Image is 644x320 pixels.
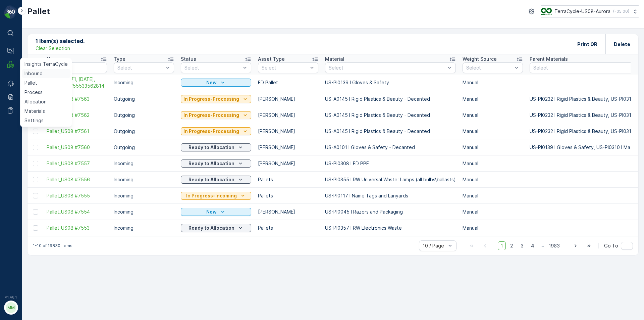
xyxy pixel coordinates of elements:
p: ( -05:00 ) [613,9,629,14]
button: Ready to Allocation [181,176,251,184]
span: - [39,121,42,127]
span: Asset Type : [6,154,36,160]
p: In Progress-Processing [183,96,239,102]
button: TerraCycle-US08-Aurora(-05:00) [541,5,639,17]
td: Incoming [110,155,177,172]
p: Weight Source [463,56,497,62]
button: Ready to Allocation [181,143,251,151]
button: New [181,208,251,216]
td: Incoming [110,172,177,188]
a: Pallet_US08 #7554 [47,209,107,215]
img: image_ci7OI47.png [541,8,552,15]
td: US-A0145 I Rigid Plastics & Beauty - Decanted [322,123,459,139]
p: Clear Selection [36,45,70,52]
a: Pallet_US08 #7560 [47,144,107,151]
span: Go To [604,242,618,249]
span: - [35,132,38,138]
td: Pallets [255,172,322,188]
div: Toggle Row Selected [33,193,38,198]
p: Delete [614,41,630,48]
p: TerraCycle-US08-Aurora [554,8,610,15]
a: Pallet_US08 #7557 [47,160,107,167]
p: Asset Type [258,56,285,62]
span: 4 [528,241,537,250]
span: Material : [6,166,29,171]
td: FD Pallet [255,75,322,91]
p: Type [114,56,125,62]
a: Pallet_US08 #7556 [47,176,107,183]
td: Outgoing [110,123,177,139]
span: Net Weight : [6,132,35,138]
img: logo [4,5,17,19]
p: In Progress-Processing [183,112,239,119]
span: Total Weight : [6,121,39,127]
div: Toggle Row Selected [33,129,38,134]
p: In Progress-Incoming [186,192,237,199]
div: Toggle Row Selected [33,145,38,150]
p: New [206,79,217,86]
td: US-A0145 I Rigid Plastics & Beauty - Decanted [322,91,459,107]
p: Select [262,64,308,71]
button: In Progress-Processing [181,95,251,103]
td: US-PI0357 I RW Electronics Waste [322,220,459,236]
a: Pallet_US08 #7561 [47,128,107,135]
p: Ready to Allocation [189,176,234,183]
span: 2 [507,241,516,250]
td: US-A0101 I Gloves & Safety - Decanted [322,139,459,155]
span: FD, SO60671, [DATE], #2_Copy 1755533562814 [47,76,107,89]
span: - [38,143,40,149]
p: Status [181,56,196,62]
td: Pallets [255,188,322,204]
p: Material [325,56,344,62]
td: Pallets [255,220,322,236]
td: Manual [459,204,526,220]
div: Toggle Row Selected [33,209,38,215]
p: 1-10 of 19830 items [33,243,72,248]
p: FD, SO60671, [DATE], #2_Copy 1755533562814 [259,6,384,14]
td: [PERSON_NAME] [255,139,322,155]
span: 1 [498,241,506,250]
p: Select [117,64,164,71]
span: v 1.48.1 [4,295,17,299]
a: Pallet_US08 #7562 [47,112,107,119]
button: Ready to Allocation [181,224,251,232]
td: US-A0145 I Rigid Plastics & Beauty - Decanted [322,107,459,123]
td: US-PI0355 I RW Universal Waste: Lamps (all bulbs\ballasts) [322,172,459,188]
a: Pallet_US08 #7553 [47,225,107,231]
div: Toggle Row Selected [33,177,38,182]
td: Incoming [110,220,177,236]
td: [PERSON_NAME] [255,123,322,139]
td: Incoming [110,188,177,204]
td: Manual [459,220,526,236]
td: Manual [459,188,526,204]
td: Outgoing [110,91,177,107]
span: Pallet_US08 #7563 [47,96,107,102]
p: Select [184,64,241,71]
span: Name : [6,110,22,116]
p: Parent Materials [530,56,568,62]
a: FD, SO60671, 08/06/25, #2_Copy 1755533562814 [47,76,107,89]
span: 1983 [546,241,563,250]
span: FD Pallet [36,154,56,160]
td: Manual [459,91,526,107]
td: [PERSON_NAME] [255,204,322,220]
td: [PERSON_NAME] [255,107,322,123]
td: Outgoing [110,139,177,155]
td: Manual [459,139,526,155]
td: Manual [459,172,526,188]
a: Pallet_US08 #7555 [47,192,107,199]
td: Outgoing [110,107,177,123]
button: MM [4,301,17,315]
button: In Progress-Processing [181,127,251,135]
td: [PERSON_NAME] [255,91,322,107]
p: Pallet [27,6,50,17]
button: Ready to Allocation [181,159,251,168]
td: US-PI0308 I FD PPE [322,155,459,172]
td: [PERSON_NAME] [255,155,322,172]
